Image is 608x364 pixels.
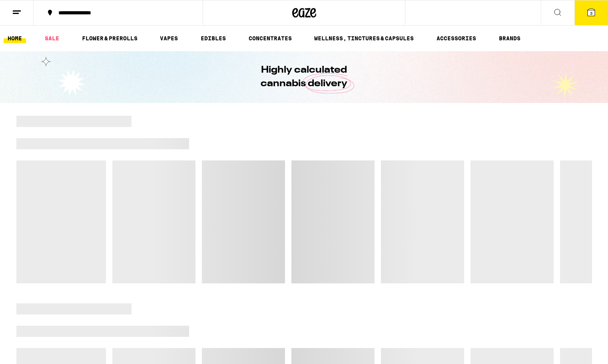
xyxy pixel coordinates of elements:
[433,34,480,43] a: ACCESSORIES
[574,0,608,25] button: 3
[197,34,230,43] a: EDIBLES
[156,34,182,43] a: VAPES
[245,34,296,43] a: CONCENTRATES
[41,34,63,43] a: SALE
[590,11,592,16] span: 3
[238,63,370,91] h1: Highly calculated cannabis delivery
[310,34,418,43] a: WELLNESS, TINCTURES & CAPSULES
[78,34,142,43] a: FLOWER & PREROLLS
[495,34,524,43] a: BRANDS
[4,34,26,43] a: HOME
